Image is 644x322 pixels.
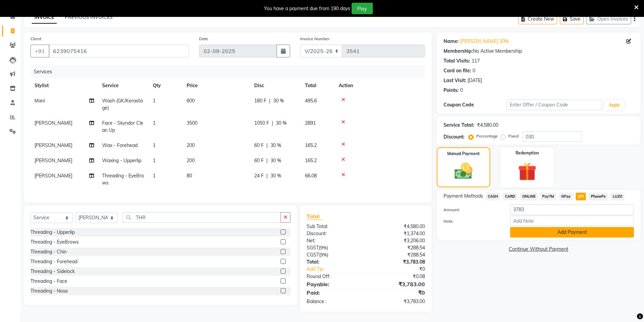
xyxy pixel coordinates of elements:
div: Total: [302,258,366,266]
div: ₹4,580.00 [477,122,498,129]
span: 1 [153,157,156,164]
span: Payment Methods [444,193,483,200]
a: Continue Without Payment [438,246,639,253]
div: ₹3,783.08 [366,258,430,266]
label: Date [199,36,208,42]
span: | [266,172,268,179]
span: SGST [307,245,319,251]
div: Discount: [302,230,366,237]
span: 9% [320,252,327,257]
span: 30 % [276,120,287,127]
span: Threading - EyeBrows [102,173,144,186]
label: Manual Payment [447,151,480,157]
div: You have a payment due from 190 days [264,5,350,12]
span: 1 [153,173,156,179]
span: Face - Skyndor Clean Up [102,120,143,133]
span: 1050 F [254,120,269,127]
div: Last Visit: [444,77,466,84]
span: 9% [320,245,327,250]
span: 165.2 [305,157,317,164]
span: 24 F [254,172,264,179]
span: PayTM [540,193,556,200]
span: CARD [503,193,517,200]
span: 1 [153,120,156,126]
span: 30 % [270,142,281,149]
div: No Active Membership [444,48,634,55]
button: Save [560,14,583,24]
div: ₹288.54 [366,244,430,251]
img: _gift.svg [512,160,542,183]
div: Paid: [302,289,366,297]
div: Total Visits: [444,57,470,65]
span: 30 % [270,157,281,164]
span: 80 [187,173,192,179]
div: Services [31,66,430,78]
div: 0 [460,87,463,94]
label: Fixed [508,133,519,139]
span: GPay [559,193,573,200]
th: Total [301,78,335,93]
div: Net: [302,237,366,244]
span: CASH [486,193,500,200]
span: [PERSON_NAME] [34,142,72,148]
div: Round Off: [302,273,366,280]
label: Invoice Number [300,36,330,42]
div: ₹0 [366,289,430,297]
span: | [272,120,273,127]
div: Service Total: [444,122,474,129]
a: INVOICE [32,11,57,24]
span: Waxing - Upperlip [102,157,141,164]
span: 60 F [254,157,264,164]
div: 117 [472,57,480,65]
div: ₹288.54 [366,251,430,258]
input: Enter Offer / Coupon Code [507,100,602,110]
span: Wash (GK/Kerastage) [102,98,143,111]
span: PhonePe [589,193,608,200]
span: 1 [153,142,156,148]
div: Threading - Sidelock [30,268,75,275]
div: ₹3,783.00 [366,280,430,288]
div: ₹3,783.00 [366,298,430,305]
div: Threading - Forehead [30,258,77,265]
th: Service [98,78,149,93]
div: ₹0 [377,266,430,273]
label: Percentage [476,133,498,139]
div: Threading - Nose [30,288,68,295]
div: ( ) [302,251,366,258]
a: PREVIOUS INVOICES [65,14,113,20]
th: Qty [149,78,183,93]
button: Open Invoices [586,14,631,24]
div: Points: [444,87,459,94]
span: 200 [187,142,195,148]
label: Amount: [438,207,505,213]
span: 165.2 [305,142,317,148]
span: Mani [34,98,45,104]
th: Stylist [30,78,98,93]
div: Card on file: [444,67,471,74]
div: Balance : [302,298,366,305]
div: Threading - Chin [30,248,67,255]
span: 1 [153,98,156,104]
span: 30 % [273,97,284,104]
label: Client [30,36,41,42]
div: Membership: [444,48,473,55]
button: +91 [30,45,49,57]
img: _cash.svg [449,161,478,181]
div: Name: [444,38,459,45]
div: 0 [473,67,475,74]
span: LUZO [611,193,624,200]
a: [PERSON_NAME] 30% [460,38,509,45]
div: Sub Total: [302,223,366,230]
span: ONLINE [520,193,538,200]
input: Search by Name/Mobile/Email/Code [49,45,189,57]
div: Threading - EyeBrows [30,239,79,246]
span: 3500 [187,120,197,126]
div: ₹4,580.00 [366,223,430,230]
input: Search or Scan [123,212,281,223]
span: 200 [187,157,195,164]
span: 600 [187,98,195,104]
span: [PERSON_NAME] [34,173,72,179]
span: 495.6 [305,98,317,104]
th: Action [335,78,425,93]
label: Note: [438,218,505,224]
